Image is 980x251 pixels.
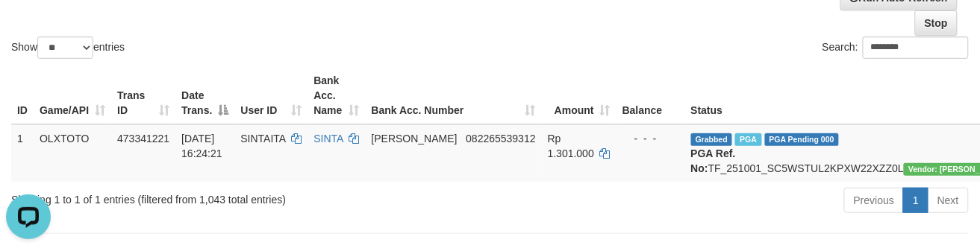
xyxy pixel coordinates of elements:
[34,124,111,182] td: OLXTOTO
[34,67,111,124] th: Game/API: activate to sort column ascending
[366,67,542,124] th: Bank Acc. Number: activate to sort column ascending
[863,36,969,59] input: Search:
[11,124,34,182] td: 1
[11,36,125,59] label: Show entries
[622,131,679,146] div: - - -
[240,133,285,144] span: SINTAITA
[111,67,175,124] th: Trans ID: activate to sort column ascending
[11,67,34,124] th: ID
[915,10,958,36] a: Stop
[175,67,234,124] th: Date Trans.: activate to sort column descending
[735,133,761,146] span: Marked by aubrezazulfa
[466,133,535,144] span: Copy 082265539312 to clipboard
[37,36,93,59] select: Showentries
[765,133,840,146] span: PGA Pending
[691,133,733,146] span: Grabbed
[11,186,397,207] div: Showing 1 to 1 of 1 entries (filtered from 1,043 total entries)
[372,133,458,144] span: [PERSON_NAME]
[181,133,222,159] span: [DATE] 16:24:21
[903,188,928,213] a: 1
[6,6,51,51] button: Open LiveChat chat widget
[542,67,617,124] th: Amount: activate to sort column ascending
[823,36,969,59] label: Search:
[117,133,169,144] span: 473341221
[928,188,969,213] a: Next
[234,67,308,124] th: User ID: activate to sort column ascending
[313,133,343,144] a: SINTA
[548,133,594,159] span: Rp 1.301.000
[308,67,365,124] th: Bank Acc. Name: activate to sort column ascending
[617,67,685,124] th: Balance
[844,188,904,213] a: Previous
[691,147,736,174] b: PGA Ref. No:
